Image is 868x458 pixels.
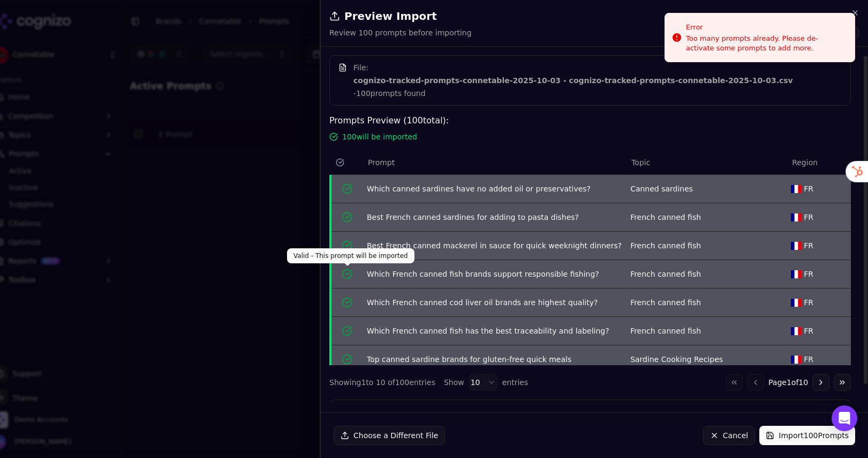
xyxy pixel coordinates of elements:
img: FR flag [791,242,802,250]
span: 100 valid [806,26,859,40]
th: status [330,151,363,175]
strong: cognizo-tracked-prompts-connetable-2025-10-03 - cognizo-tracked-prompts-connetable-2025-10-03.csv [353,75,793,86]
span: FR [804,297,813,308]
span: Show [444,377,464,388]
span: FR [804,240,813,251]
span: Prompt [368,157,395,168]
img: FR flag [791,327,802,335]
th: Prompt [363,151,626,175]
span: 100 will be imported [342,131,417,142]
div: Top canned sardine brands for gluten-free quick meals [367,354,622,365]
span: Page 1 of 10 [768,377,808,388]
div: Which French canned fish has the best traceability and labeling? [367,326,622,336]
div: Sardine Cooking Recipes [630,354,782,365]
img: FR flag [791,356,802,364]
span: Region [792,157,818,168]
div: Which canned sardines have no added oil or preservatives? [367,183,622,194]
div: French canned fish [630,269,782,279]
div: Showing 1 to 10 of 100 entries [329,377,435,388]
h4: Prompts Preview ( 100 total): [329,114,851,127]
button: Cancel [703,426,755,445]
h2: Preview Import [329,9,859,24]
div: Data table [329,151,851,365]
span: Topic [631,157,650,168]
span: FR [804,354,813,365]
div: French canned fish [630,326,782,336]
span: FR [804,326,813,336]
th: Region [787,151,851,175]
th: Topic [626,151,787,175]
img: FR flag [791,270,802,278]
button: Choose a Different File [334,426,445,445]
div: French canned fish [630,297,782,308]
p: Valid - This prompt will be imported [293,252,408,260]
span: entries [502,377,529,388]
div: Canned sardines [630,183,782,194]
div: Which French canned fish brands support responsible fishing? [367,269,622,279]
div: French canned fish [630,240,782,251]
img: FR flag [791,299,802,307]
span: FR [804,183,813,194]
p: Review 100 prompts before importing [329,27,472,38]
span: FR [804,212,813,223]
img: FR flag [791,185,802,193]
div: French canned fish [630,212,782,223]
button: Import100Prompts [759,426,855,445]
img: FR flag [791,213,802,221]
span: FR [804,269,813,279]
div: File: - 100 prompts found [353,62,842,99]
div: Which French canned cod liver oil brands are highest quality? [367,297,622,308]
div: Best French canned mackerel in sauce for quick weeknight dinners? [367,240,622,251]
div: Best French canned sardines for adding to pasta dishes? [367,212,622,223]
